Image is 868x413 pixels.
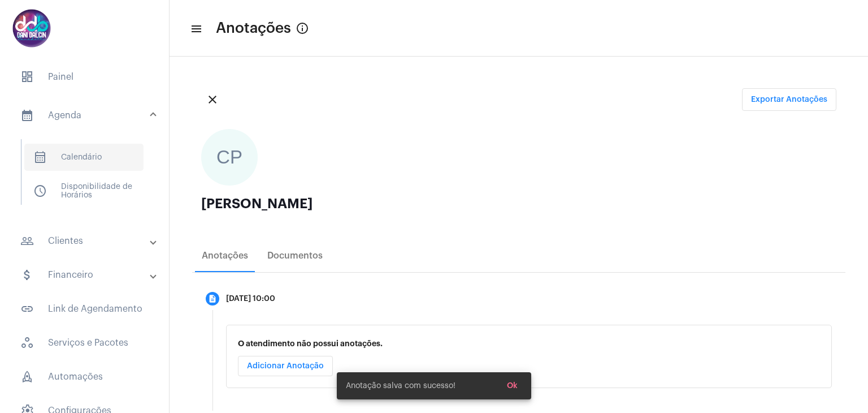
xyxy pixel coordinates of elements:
p: O atendimento não possui anotações. [238,339,820,348]
span: Adicionar Anotação [247,362,324,370]
button: Ok [498,376,527,396]
span: Link de Agendamento [11,295,158,322]
mat-panel-title: Financeiro [20,268,151,282]
div: CP [201,129,258,186]
span: Anotações [216,19,291,37]
span: Calendário [24,144,144,171]
mat-icon: sidenav icon [20,109,34,122]
mat-icon: sidenav icon [20,234,34,248]
span: sidenav icon [33,150,47,164]
div: [DATE] 10:00 [226,295,275,303]
div: [PERSON_NAME] [201,197,836,210]
div: Anotações [202,251,248,261]
span: sidenav icon [20,70,34,84]
span: Exportar Anotações [751,96,827,104]
span: Automações [11,363,158,390]
mat-panel-title: Agenda [20,109,151,122]
mat-expansion-panel-header: sidenav iconFinanceiro [7,261,169,289]
div: Documentos [267,251,323,261]
mat-icon: sidenav icon [20,268,34,282]
span: sidenav icon [20,336,34,350]
mat-icon: close [206,93,219,106]
span: Ok [507,382,518,390]
mat-expansion-panel-header: sidenav iconAgenda [7,97,169,134]
button: Adicionar Anotação [238,356,333,376]
span: sidenav icon [20,370,34,384]
span: Painel [11,63,158,91]
img: 5016df74-caca-6049-816a-988d68c8aa82.png [9,6,54,51]
span: Anotação salva com sucesso! [346,380,455,392]
span: sidenav icon [33,184,47,198]
span: Disponibilidade de Horários [24,178,144,205]
button: Exportar Anotações [742,88,836,111]
mat-icon: sidenav icon [20,302,34,316]
mat-icon: info_outlined [296,21,309,35]
mat-icon: sidenav icon [190,22,201,36]
mat-panel-title: Clientes [20,234,151,248]
span: Serviços e Pacotes [11,329,158,356]
div: sidenav iconAgenda [7,134,169,221]
mat-expansion-panel-header: sidenav iconClientes [7,227,169,255]
mat-icon: description [208,294,217,303]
